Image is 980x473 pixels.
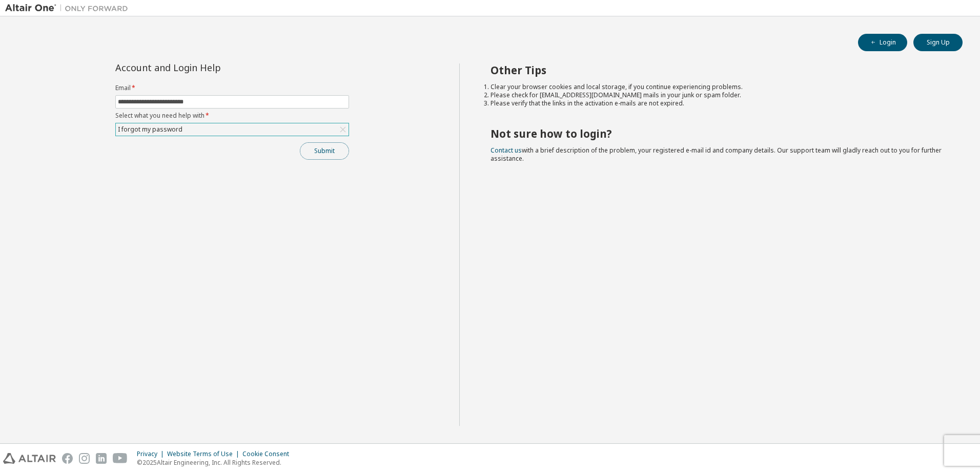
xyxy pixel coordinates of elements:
[491,146,942,163] span: with a brief description of the problem, your registered e-mail id and company details. Our suppo...
[913,34,963,51] button: Sign Up
[137,450,167,458] div: Privacy
[300,142,349,160] button: Submit
[491,146,522,155] a: Contact us
[115,84,349,92] label: Email
[491,63,945,77] h2: Other Tips
[491,83,945,91] li: Clear your browser cookies and local storage, if you continue experiencing problems.
[3,453,56,464] img: altair_logo.svg
[115,63,302,72] div: Account and Login Help
[79,453,90,464] img: instagram.svg
[242,450,295,458] div: Cookie Consent
[113,453,128,464] img: youtube.svg
[96,453,107,464] img: linkedin.svg
[5,3,133,13] img: Altair One
[167,450,242,458] div: Website Terms of Use
[115,112,349,120] label: Select what you need help with
[858,34,907,51] button: Login
[491,99,945,107] li: Please verify that the links in the activation e-mails are not expired.
[116,124,184,135] div: I forgot my password
[491,127,945,140] h2: Not sure how to login?
[491,91,945,99] li: Please check for [EMAIL_ADDRESS][DOMAIN_NAME] mails in your junk or spam folder.
[62,453,73,464] img: facebook.svg
[137,458,295,467] p: © 2025 Altair Engineering, Inc. All Rights Reserved.
[116,123,349,136] div: I forgot my password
